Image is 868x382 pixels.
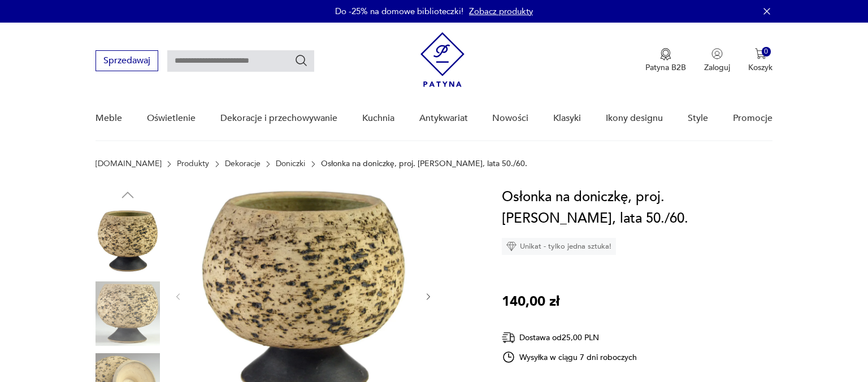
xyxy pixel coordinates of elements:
[748,62,772,73] p: Koszyk
[362,97,394,140] a: Kuchnia
[606,97,663,140] a: Ikony designu
[96,58,158,66] a: Sprzedawaj
[294,54,308,67] button: Szukaj
[502,238,616,255] div: Unikat - tylko jedna sztuka!
[645,48,686,73] a: Ikona medaluPatyna B2B
[419,97,468,140] a: Antykwariat
[733,97,772,140] a: Promocje
[711,48,723,59] img: Ikonka użytkownika
[704,62,730,73] p: Zaloguj
[147,97,196,140] a: Oświetlenie
[762,47,771,57] div: 0
[755,48,766,59] img: Ikona koszyka
[225,159,261,168] a: Dekoracje
[220,97,337,140] a: Dekoracje i przechowywanie
[502,291,559,312] p: 140,00 zł
[96,281,160,346] img: Zdjęcie produktu Osłonka na doniczkę, proj. P. Groeneveldt, Dania, lata 50./60.
[96,97,122,140] a: Meble
[748,48,772,73] button: 0Koszyk
[645,62,686,73] p: Patyna B2B
[553,97,581,140] a: Klasyki
[688,97,708,140] a: Style
[321,159,527,168] p: Osłonka na doniczkę, proj. [PERSON_NAME], lata 50./60.
[502,331,637,345] div: Dostawa od 25,00 PLN
[645,48,686,73] button: Patyna B2B
[502,331,515,345] img: Ikona dostawy
[469,6,533,17] a: Zobacz produkty
[96,159,162,168] a: [DOMAIN_NAME]
[704,48,730,73] button: Zaloguj
[420,32,465,87] img: Patyna - sklep z meblami i dekoracjami vintage
[506,241,517,251] img: Ikona diamentu
[660,48,671,60] img: Ikona medalu
[276,159,305,168] a: Doniczki
[492,97,528,140] a: Nowości
[335,6,463,17] p: Do -25% na domowe biblioteczki!
[96,209,160,274] img: Zdjęcie produktu Osłonka na doniczkę, proj. P. Groeneveldt, Dania, lata 50./60.
[502,186,772,229] h1: Osłonka na doniczkę, proj. [PERSON_NAME], lata 50./60.
[502,350,637,364] div: Wysyłka w ciągu 7 dni roboczych
[177,159,209,168] a: Produkty
[96,50,158,71] button: Sprzedawaj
